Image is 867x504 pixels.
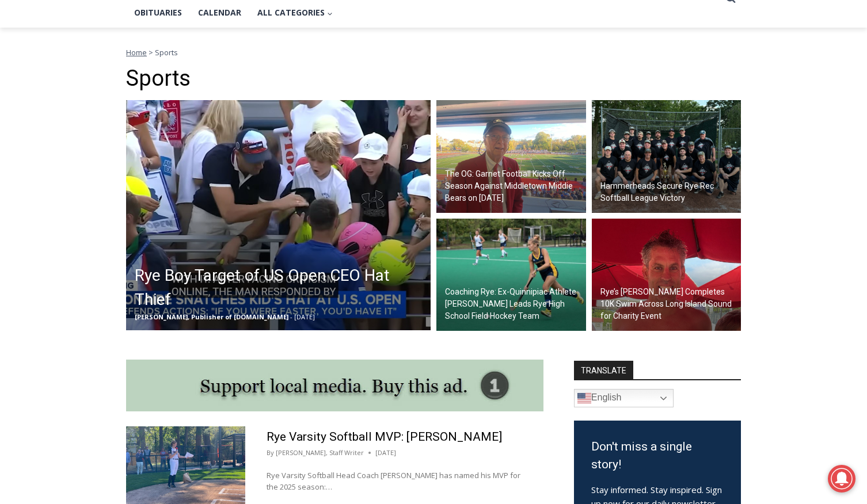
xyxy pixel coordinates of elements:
img: (PHOTO: The voice of Rye Garnet Football and Old Garnet Steve Feeney in the Nugent Stadium press ... [436,100,586,213]
a: Home [126,47,147,58]
h2: Rye Boy Target of US Open CEO Hat Thief [135,264,428,312]
a: [PERSON_NAME], Staff Writer [276,448,364,457]
span: - [290,312,292,321]
span: Intern @ [DOMAIN_NAME] [301,114,534,140]
time: [DATE] [375,448,396,458]
img: (PHOTO: Adam Coe of Crescent Avenue in Rye Gardens swam ten kilometers across Long Island Sound o... [592,219,741,331]
nav: Breadcrumbs [126,47,741,58]
div: "...watching a master [PERSON_NAME] chef prepare an omakase meal is fascinating dinner theater an... [118,72,163,138]
a: English [574,389,674,407]
span: Open Tues. - Sun. [PHONE_NUMBER] [3,119,113,162]
strong: TRANSLATE [574,361,633,379]
a: The OG: Garnet Football Kicks Off Season Against Middletown Middie Bears on [DATE] [436,100,586,213]
h3: Don't miss a single story! [591,438,724,474]
img: (PHOTO: A Rye boy attending the US Open was the target of a CEO who snatched a hat being given to... [126,100,431,330]
div: "At the 10am stand-up meeting, each intern gets a chance to take [PERSON_NAME] and the other inte... [291,1,544,112]
img: (PHOTO: Valerie Perkins played field hockey at Quinnipiac University. Contributed.) [436,219,586,331]
span: > [149,47,153,58]
h2: Coaching Rye: Ex-Quinnipiac Athlete [PERSON_NAME] Leads Rye High School Field Hockey Team [445,286,583,322]
img: support local media, buy this ad [126,360,543,411]
span: [DATE] [294,312,315,321]
a: Intern @ [DOMAIN_NAME] [277,112,558,143]
span: By [267,448,274,458]
a: Rye’s [PERSON_NAME] Completes 10K Swim Across Long Island Sound for Charity Event [592,219,741,331]
a: Hammerheads Secure Rye Rec Softball League Victory [592,100,741,213]
span: Sports [155,47,178,58]
a: Rye Varsity Softball MVP: [PERSON_NAME] [267,430,502,444]
h1: Sports [126,66,741,92]
img: (PHOTO: The 2025 Hammerheads. Pictured (left to right): Back Row: James Kennedy Jr., JT Wolfe, Ki... [592,100,741,213]
a: Rye Boy Target of US Open CEO Hat Thief [PERSON_NAME], Publisher of [DOMAIN_NAME] - [DATE] [126,100,431,330]
a: Open Tues. - Sun. [PHONE_NUMBER] [1,116,116,143]
h2: Hammerheads Secure Rye Rec Softball League Victory [600,180,739,204]
h2: Rye’s [PERSON_NAME] Completes 10K Swim Across Long Island Sound for Charity Event [600,286,739,322]
img: en [577,391,591,405]
p: Rye Varsity Softball Head Coach [PERSON_NAME] has named his MVP for the 2025 season:… [267,469,522,494]
span: [PERSON_NAME], Publisher of [DOMAIN_NAME] [135,312,288,321]
a: Coaching Rye: Ex-Quinnipiac Athlete [PERSON_NAME] Leads Rye High School Field Hockey Team [436,219,586,331]
h2: The OG: Garnet Football Kicks Off Season Against Middletown Middie Bears on [DATE] [445,168,583,204]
